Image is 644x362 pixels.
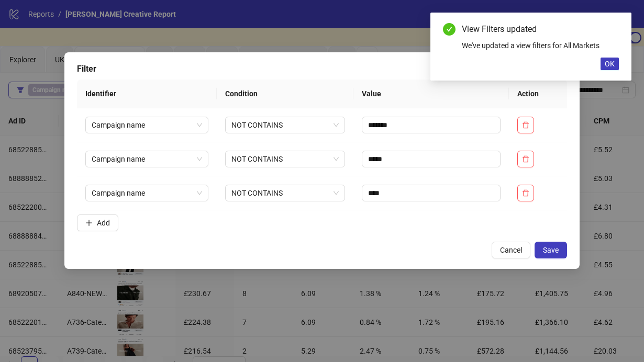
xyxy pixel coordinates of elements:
div: We've updated a view filters for All Markets [462,40,619,51]
span: Add [97,219,110,227]
span: Campaign name [92,117,202,133]
span: NOT CONTAINS [231,151,339,167]
span: Campaign name [92,185,202,201]
span: NOT CONTAINS [231,117,339,133]
span: delete [522,155,529,163]
span: plus [85,219,93,227]
button: OK [601,58,619,70]
span: NOT CONTAINS [231,185,339,201]
a: Close [607,23,619,35]
button: Save [535,242,567,258]
div: Filter [77,63,567,75]
button: Cancel [492,242,530,258]
button: Add [77,214,118,231]
span: Cancel [500,246,522,254]
th: Condition [217,80,353,108]
span: OK [605,60,615,68]
th: Value [353,80,509,108]
span: Save [543,246,559,254]
span: check-circle [443,23,456,36]
span: delete [522,189,529,197]
span: delete [522,121,529,129]
div: View Filters updated [462,23,619,36]
th: Identifier [77,80,217,108]
span: Campaign name [92,151,202,167]
th: Action [509,80,567,108]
